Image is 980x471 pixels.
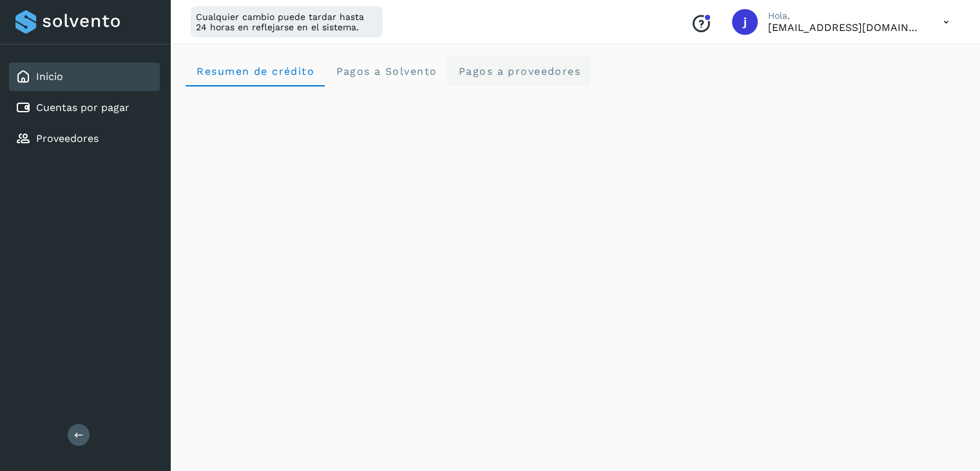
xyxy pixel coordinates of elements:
[768,21,923,34] p: jrodriguez@kalapata.co
[36,70,63,83] a: Inicio
[9,125,160,153] div: Proveedores
[36,132,99,145] a: Proveedores
[457,65,581,77] span: Pagos a proveedores
[36,101,130,114] a: Cuentas por pagar
[191,6,383,37] div: Cualquier cambio puede tardar hasta 24 horas en reflejarse en el sistema.
[9,94,160,122] div: Cuentas por pagar
[9,63,160,91] div: Inicio
[768,10,923,21] p: Hola,
[196,65,314,77] span: Resumen de crédito
[335,65,437,77] span: Pagos a Solvento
